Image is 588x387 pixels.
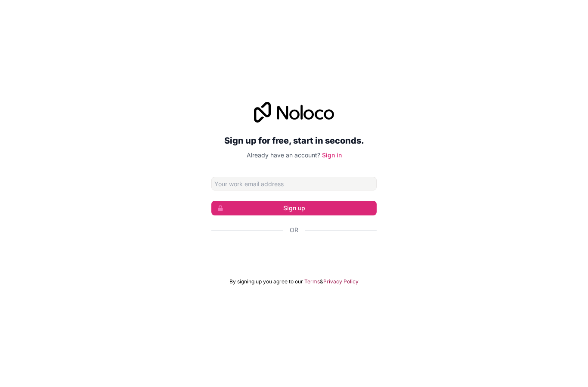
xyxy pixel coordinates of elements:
a: Terms [304,278,320,285]
span: Or [290,226,298,234]
iframe: Sign in with Google Button [207,244,381,263]
input: Email address [211,177,377,190]
a: Sign in [322,151,342,159]
span: By signing up you agree to our [229,278,303,285]
a: Privacy Policy [323,278,359,285]
span: Already have an account? [247,151,320,159]
h2: Sign up for free, start in seconds. [211,133,377,148]
button: Sign up [211,201,377,215]
span: & [320,278,323,285]
div: Sign in with Google. Opens in new tab [211,244,377,263]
